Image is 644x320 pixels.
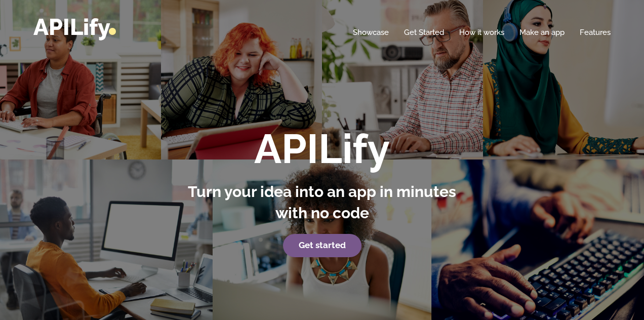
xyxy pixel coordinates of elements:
[299,240,346,250] strong: Get started
[283,234,361,257] a: Get started
[404,27,444,37] a: Get Started
[188,183,456,222] strong: Turn your idea into an app in minutes with no code
[459,27,504,37] a: How it works
[254,125,390,173] strong: APILify
[353,27,389,37] a: Showcase
[519,27,565,37] a: Make an app
[33,14,116,41] a: APILify
[580,27,611,37] a: Features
